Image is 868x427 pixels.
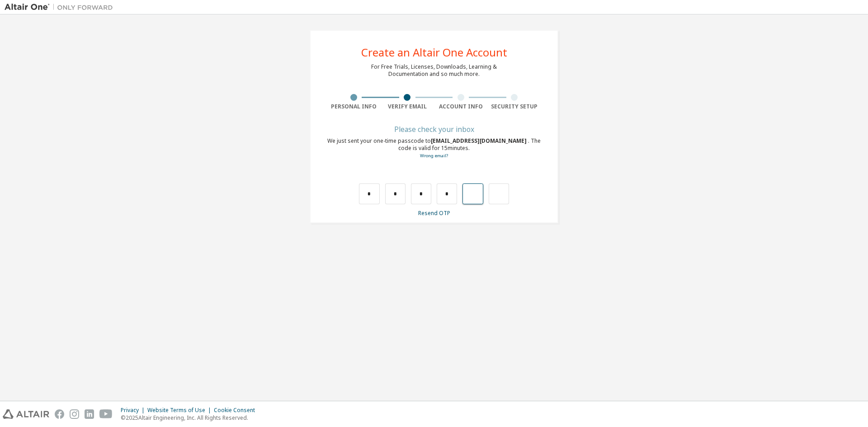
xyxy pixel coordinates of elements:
img: facebook.svg [55,409,64,419]
div: Privacy [121,407,147,414]
div: Personal Info [327,103,381,110]
img: youtube.svg [99,409,113,419]
img: instagram.svg [70,409,79,419]
div: For Free Trials, Licenses, Downloads, Learning & Documentation and so much more. [371,63,497,78]
div: Cookie Consent [214,407,260,414]
div: Account Info [434,103,488,110]
img: linkedin.svg [85,409,94,419]
div: Please check your inbox [327,127,541,132]
a: Resend OTP [418,209,450,217]
a: Go back to the registration form [420,153,448,159]
div: Security Setup [488,103,542,110]
img: Altair One [5,3,118,12]
span: [EMAIL_ADDRESS][DOMAIN_NAME] [431,137,528,145]
p: © 2025 Altair Engineering, Inc. All Rights Reserved. [121,414,260,422]
img: altair_logo.svg [3,409,49,419]
div: We just sent your one-time passcode to . The code is valid for 15 minutes. [327,137,541,160]
div: Website Terms of Use [147,407,214,414]
div: Create an Altair One Account [361,47,507,58]
div: Verify Email [381,103,434,110]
